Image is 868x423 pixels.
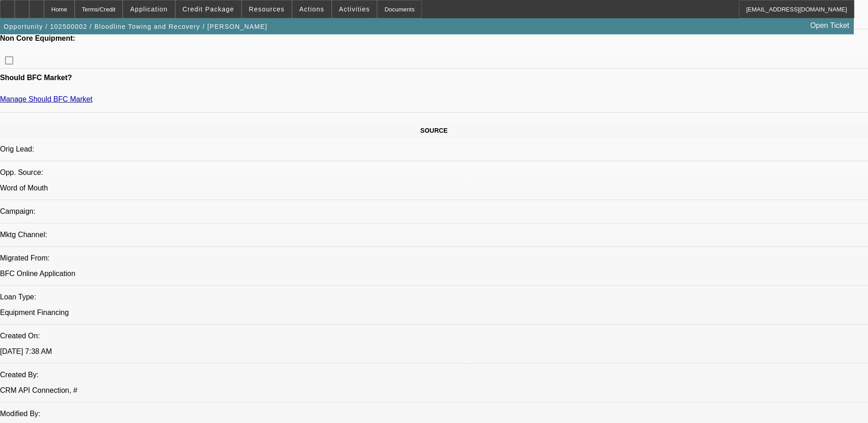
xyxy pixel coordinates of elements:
[123,0,174,18] button: Application
[807,18,853,33] a: Open Ticket
[242,0,291,18] button: Resources
[176,0,241,18] button: Credit Package
[292,0,331,18] button: Actions
[183,5,234,13] span: Credit Package
[4,23,267,30] span: Opportunity / 102500002 / Bloodline Towing and Recovery / [PERSON_NAME]
[299,5,324,13] span: Actions
[130,5,167,13] span: Application
[421,127,448,134] span: SOURCE
[339,5,370,13] span: Activities
[332,0,377,18] button: Activities
[249,5,285,13] span: Resources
